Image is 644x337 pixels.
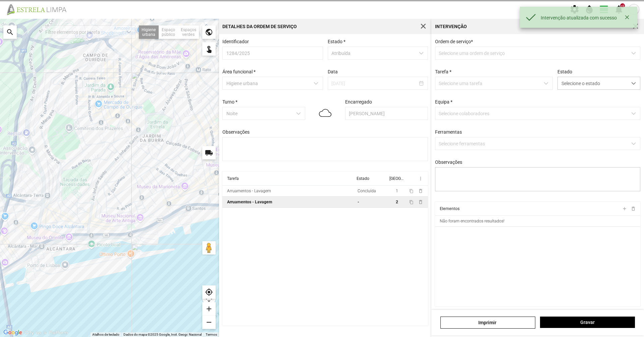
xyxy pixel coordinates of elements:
[328,39,345,44] label: Estado *
[435,99,452,105] label: Equipa *
[584,4,594,14] span: water_drop
[328,69,338,74] label: Data
[222,99,237,105] label: Turno *
[202,241,216,255] button: Arraste o Pegman para o mapa para abrir o Street View
[345,99,372,105] label: Encarregado
[202,25,216,39] div: public
[418,188,423,194] span: delete_outline
[389,176,404,181] div: [GEOGRAPHIC_DATA]
[409,189,414,193] span: content_copy
[396,189,398,193] span: 1
[396,200,398,204] span: 2
[440,206,460,211] div: Elementos
[227,189,271,193] div: Arruamentos - Lavagem
[435,159,462,165] label: Observações
[540,317,635,328] button: Gravar
[3,25,17,39] div: search
[357,176,369,181] div: Estado
[541,15,622,20] div: Intervenção atualizada com sucesso
[557,69,572,74] label: Estado
[2,328,24,337] img: Google
[435,129,462,135] label: Ferramentas
[358,200,359,204] div: -
[202,316,216,329] div: remove
[630,206,636,211] span: delete_outline
[206,333,217,336] a: Termos (abre num novo separador)
[418,199,423,205] span: delete_outline
[319,106,331,120] img: 04n.svg
[599,4,609,14] span: view_day
[409,188,415,194] button: content_copy
[222,39,249,44] label: Identificador
[92,332,119,337] button: Atalhos de teclado
[227,176,239,181] div: Tarefa
[222,129,250,135] label: Observações
[627,77,640,89] div: dropdown trigger
[5,3,74,15] img: file
[622,206,627,211] span: add
[123,333,202,336] span: Dados do mapa ©2025 Google, Inst. Geogr. Nacional
[440,219,504,223] div: Não foram encontrados resultados!
[620,3,625,8] div: +9
[544,320,632,325] span: Gravar
[409,199,415,205] button: content_copy
[202,42,216,56] div: touch_app
[222,69,256,74] label: Área funcional *
[178,25,199,39] div: Espaços verdes
[614,4,624,14] span: notifications
[570,4,580,14] span: settings
[159,25,178,39] div: Espaço público
[435,69,451,74] label: Tarefa *
[435,24,467,29] div: Intervenção
[409,200,414,204] span: content_copy
[558,77,627,89] span: Selecione o estado
[202,146,216,159] div: local_shipping
[440,317,535,329] a: Imprimir
[435,39,473,44] span: Ordem de serviço
[139,25,159,39] div: Higiene urbana
[358,189,376,193] div: Concluída
[202,302,216,316] div: add
[202,285,216,299] div: my_location
[2,328,24,337] a: Abrir esta área no Google Maps (abre uma nova janela)
[222,24,297,29] div: Detalhes da Ordem de Serviço
[227,200,272,204] div: Arruamentos - Lavagem
[418,176,423,181] span: more_vert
